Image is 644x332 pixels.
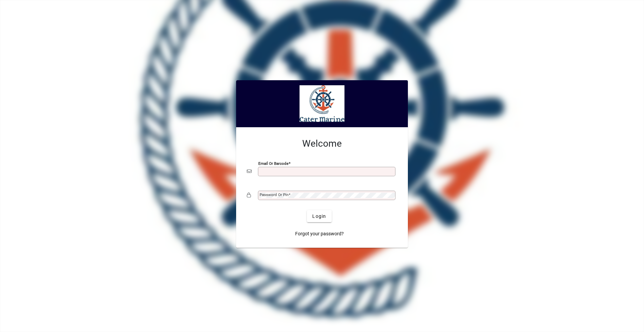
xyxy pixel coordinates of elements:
[260,192,288,197] mat-label: Password or Pin
[307,210,331,222] button: Login
[247,138,397,149] h2: Welcome
[312,213,326,220] span: Login
[258,161,288,166] mat-label: Email or Barcode
[292,228,346,240] a: Forgot your password?
[295,230,344,237] span: Forgot your password?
